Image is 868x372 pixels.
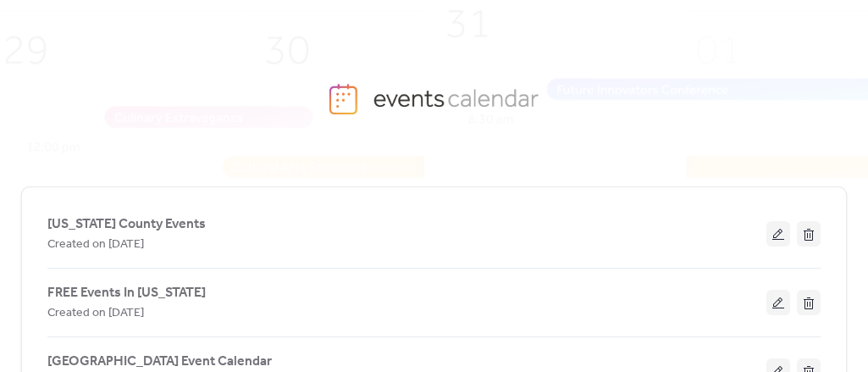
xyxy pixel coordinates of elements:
a: [GEOGRAPHIC_DATA] Event Calendar [47,357,272,366]
span: [GEOGRAPHIC_DATA] Event Calendar [47,352,272,372]
span: [US_STATE] County Events [47,214,206,235]
span: Created on [DATE] [47,235,144,255]
a: FREE Events In [US_STATE] [47,288,206,297]
a: [US_STATE] County Events [47,219,206,229]
span: FREE Events In [US_STATE] [47,283,206,303]
span: Created on [DATE] [47,303,144,324]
